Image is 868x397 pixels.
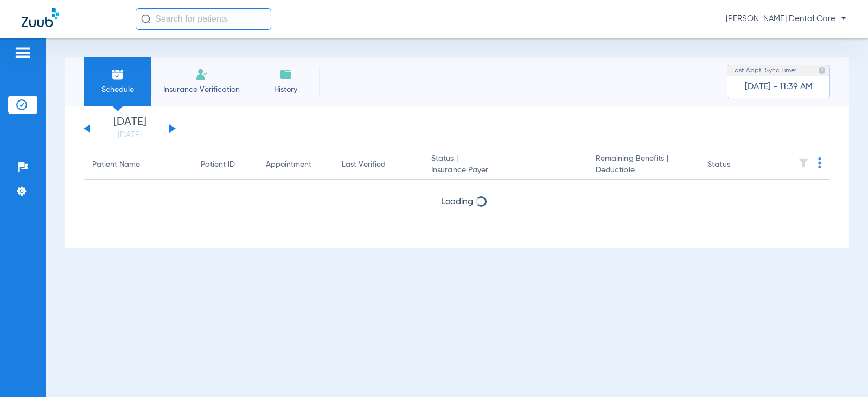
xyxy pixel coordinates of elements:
img: Schedule [111,68,124,81]
div: Patient Name [92,159,183,171]
span: Loading [441,198,473,206]
img: History [279,68,292,81]
div: Patient Name [92,159,140,171]
div: Appointment [266,159,311,171]
span: [PERSON_NAME] Dental Care [726,14,846,24]
th: Status | [423,150,587,180]
th: Status [699,150,772,180]
img: filter.svg [798,157,809,168]
img: group-dot-blue.svg [818,157,821,168]
div: Patient ID [201,159,235,171]
a: [DATE] [97,130,162,141]
span: Insurance Verification [159,84,244,95]
div: Patient ID [201,159,248,171]
input: Search for patients [136,8,271,30]
span: Schedule [92,84,143,95]
span: [DATE] - 11:39 AM [745,81,813,92]
div: Appointment [266,159,324,171]
img: Manual Insurance Verification [195,68,208,81]
span: Last Appt. Sync Time: [731,65,796,76]
span: History [260,84,311,95]
img: Zuub Logo [22,8,59,27]
div: Last Verified [342,159,414,171]
div: Last Verified [342,159,386,171]
span: Deductible [596,165,690,176]
li: [DATE] [97,117,162,141]
span: Insurance Payer [431,165,578,176]
img: hamburger-icon [14,46,31,59]
img: last sync help info [818,67,826,74]
th: Remaining Benefits | [587,150,699,180]
img: Search Icon [141,14,151,24]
